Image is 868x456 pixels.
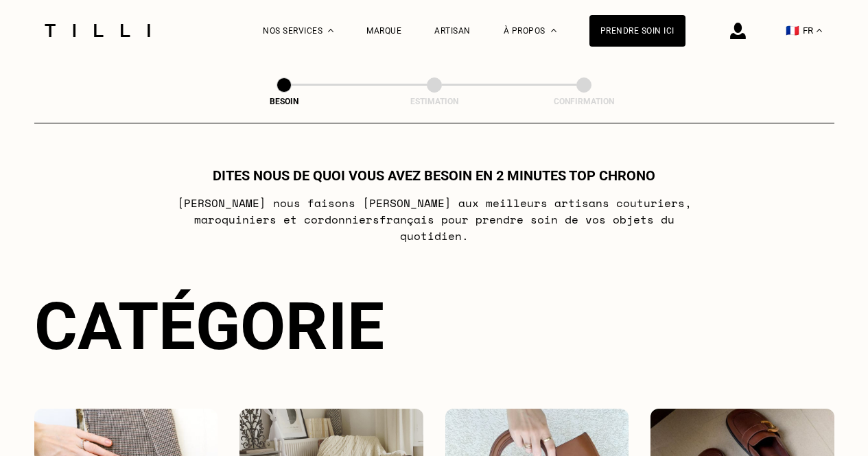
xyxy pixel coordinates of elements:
[434,26,471,36] a: Artisan
[215,97,353,106] div: Besoin
[589,15,685,47] a: Prendre soin ici
[730,23,746,39] img: icône connexion
[162,195,706,244] p: [PERSON_NAME] nous faisons [PERSON_NAME] aux meilleurs artisans couturiers , maroquiniers et cord...
[40,24,155,37] img: Logo du service de couturière Tilli
[817,29,822,32] img: menu déroulant
[366,26,401,36] a: Marque
[213,167,655,184] h1: Dites nous de quoi vous avez besoin en 2 minutes top chrono
[34,288,834,365] div: Catégorie
[786,24,799,37] span: 🇫🇷
[328,29,333,32] img: Menu déroulant
[551,29,556,32] img: Menu déroulant à propos
[366,97,503,106] div: Estimation
[515,97,653,106] div: Confirmation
